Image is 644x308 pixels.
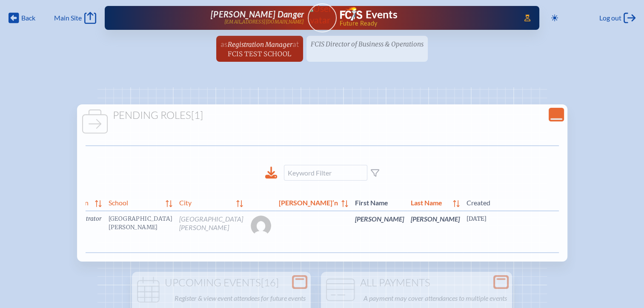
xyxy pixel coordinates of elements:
[366,9,398,20] h1: Events
[599,14,621,22] span: Log out
[364,292,507,304] p: A payment may cover attendances to multiple events
[179,197,233,207] span: City
[279,197,338,207] span: [PERSON_NAME]’n
[324,277,509,289] h1: All Payments
[109,197,163,207] span: School
[220,39,228,49] span: as
[132,9,304,26] a: [PERSON_NAME] Danger[EMAIL_ADDRESS][DOMAIN_NAME]
[228,50,291,58] span: FCIS Test School
[105,211,176,253] td: [GEOGRAPHIC_DATA][PERSON_NAME]
[463,211,565,253] td: [DATE]
[54,12,96,24] a: Main Site
[251,216,271,236] img: Gravatar
[228,40,292,49] span: Registration Manager
[175,292,306,304] p: Register & view event attendees for future events
[224,19,304,25] p: [EMAIL_ADDRESS][DOMAIN_NAME]
[265,167,277,179] div: Download to CSV
[411,197,449,207] span: Last Name
[304,3,340,26] img: User Avatar
[352,211,407,253] td: [PERSON_NAME]
[217,36,302,62] a: asRegistration ManageratFCIS Test School
[21,14,35,22] span: Back
[355,197,404,207] span: First Name
[407,211,463,253] td: [PERSON_NAME]
[261,276,279,289] span: [16]
[308,3,337,32] a: User Avatar
[340,7,362,20] img: Florida Council of Independent Schools
[54,14,82,22] span: Main Site
[191,109,203,121] span: [1]
[292,39,299,49] span: at
[176,211,246,253] td: [GEOGRAPHIC_DATA][PERSON_NAME]
[284,165,367,181] input: Keyword Filter
[135,277,307,289] h1: Upcoming Events
[211,9,304,19] span: [PERSON_NAME] Danger
[340,7,512,26] div: FCIS Events — Future ready
[339,20,512,26] span: Future Ready
[467,197,562,207] span: Created
[80,109,564,121] h1: Pending Roles
[340,7,398,22] a: FCIS LogoEvents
